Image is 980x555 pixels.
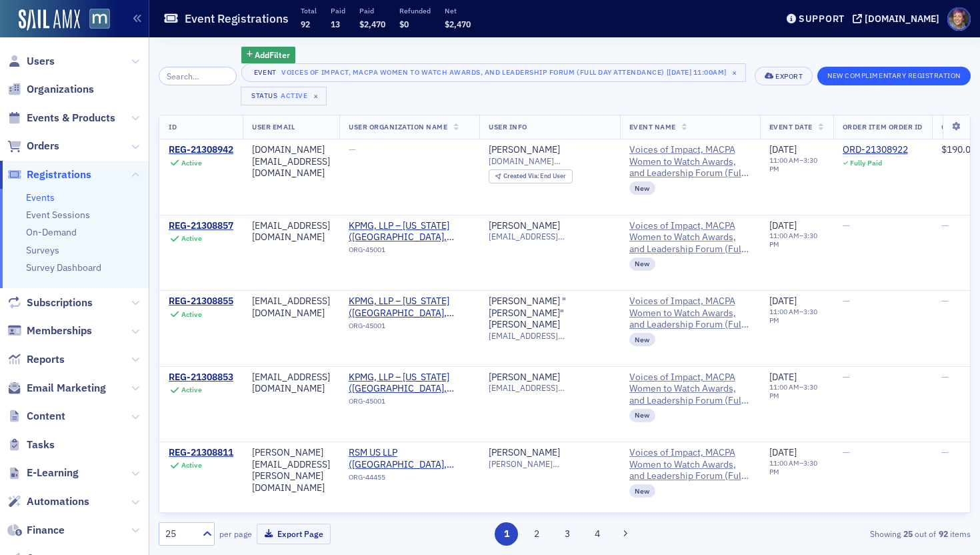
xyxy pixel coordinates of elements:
button: 2 [525,522,549,546]
a: [PERSON_NAME] [489,372,560,384]
a: SailAMX [19,9,80,31]
span: Events & Products [27,111,115,125]
a: Automations [7,494,89,509]
a: REG-21308853 [169,372,233,384]
span: — [843,219,850,231]
time: 11:00 AM [769,307,799,316]
div: – [769,383,824,400]
span: Event Name [629,122,676,131]
time: 3:30 PM [769,382,817,400]
div: ORG-45001 [349,245,470,259]
span: [EMAIL_ADDRESS][DOMAIN_NAME] [489,331,611,341]
div: ORG-45001 [349,397,470,410]
strong: 25 [901,528,915,540]
a: Voices of Impact, MACPA Women to Watch Awards, and Leadership Forum (Full Day Attendance) [629,220,751,255]
div: Active [281,91,307,100]
span: Automations [27,494,89,509]
button: Export Page [257,524,331,544]
div: – [769,459,824,476]
strong: 92 [936,528,950,540]
span: [DATE] [769,219,797,231]
div: [EMAIL_ADDRESS][DOMAIN_NAME] [252,296,330,319]
div: [PERSON_NAME][EMAIL_ADDRESS][PERSON_NAME][DOMAIN_NAME] [252,447,330,494]
button: 1 [495,522,518,546]
div: Support [799,13,845,25]
button: EventVoices of Impact, MACPA Women to Watch Awards, and Leadership Forum (Full Day Attendance) [[... [241,63,746,82]
div: [PERSON_NAME] [489,447,560,459]
a: KPMG, LLP – [US_STATE] ([GEOGRAPHIC_DATA], [GEOGRAPHIC_DATA]) [349,372,470,395]
a: Voices of Impact, MACPA Women to Watch Awards, and Leadership Forum (Full Day Attendance) [629,372,751,407]
a: Email Marketing [7,381,106,396]
div: ORG-45001 [349,322,470,335]
span: Tasks [27,438,55,452]
div: Active [181,159,202,167]
div: New [629,484,656,498]
a: Voices of Impact, MACPA Women to Watch Awards, and Leadership Forum (Full Day Attendance) [629,296,751,331]
span: Orders [27,139,59,153]
span: [DOMAIN_NAME][EMAIL_ADDRESS][DOMAIN_NAME] [489,156,611,166]
span: — [941,446,949,458]
a: [PERSON_NAME] [489,220,560,232]
time: 3:30 PM [769,231,817,249]
span: Content [27,409,65,424]
p: Net [445,6,471,15]
span: — [941,295,949,307]
div: Active [181,461,202,470]
a: Surveys [26,244,59,256]
span: [DATE] [769,295,797,307]
div: REG-21308811 [169,447,233,459]
div: ORD-21308922 [843,144,908,156]
span: [DATE] [769,446,797,458]
input: Search… [159,67,237,85]
a: New Complimentary Registration [817,69,971,81]
span: — [843,446,850,458]
span: Organizations [27,82,94,97]
span: KPMG, LLP – Maryland (Baltimore, MD) [349,296,470,319]
span: — [843,371,850,383]
a: Voices of Impact, MACPA Women to Watch Awards, and Leadership Forum (Full Day Attendance) [629,447,751,482]
button: 3 [555,522,579,546]
div: – [769,308,824,325]
div: Fully Paid [850,159,882,167]
span: 92 [301,19,310,29]
span: — [843,295,850,307]
a: Finance [7,523,65,538]
button: 4 [586,522,609,546]
span: Event Date [769,122,813,131]
div: Created Via: End User [489,169,573,183]
span: User Organization Name [349,122,448,131]
div: [EMAIL_ADDRESS][DOMAIN_NAME] [252,220,330,243]
label: per page [219,528,252,540]
span: $190.00 [941,143,976,155]
button: New Complimentary Registration [817,67,971,85]
span: 13 [331,19,340,29]
div: REG-21308857 [169,220,233,232]
span: — [349,143,356,155]
a: [PERSON_NAME] [489,144,560,156]
span: Order Item Order ID [843,122,923,131]
a: [PERSON_NAME] "[PERSON_NAME]" [PERSON_NAME] [489,296,611,331]
a: KPMG, LLP – [US_STATE] ([GEOGRAPHIC_DATA], [GEOGRAPHIC_DATA]) [349,296,470,319]
div: Active [181,310,202,319]
span: [EMAIL_ADDRESS][DOMAIN_NAME] [489,383,611,393]
p: Refunded [399,6,431,15]
span: E-Learning [27,466,79,480]
a: Events & Products [7,111,115,125]
div: Active [181,234,202,243]
span: Finance [27,523,65,538]
button: StatusActive× [241,87,327,105]
a: Tasks [7,438,55,452]
div: New [629,257,656,271]
span: Subscriptions [27,296,93,310]
div: [DOMAIN_NAME][EMAIL_ADDRESS][DOMAIN_NAME] [252,144,330,179]
div: New [629,181,656,195]
span: [DATE] [769,143,797,155]
a: On-Demand [26,226,77,238]
span: Reports [27,352,65,367]
div: New [629,409,656,422]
